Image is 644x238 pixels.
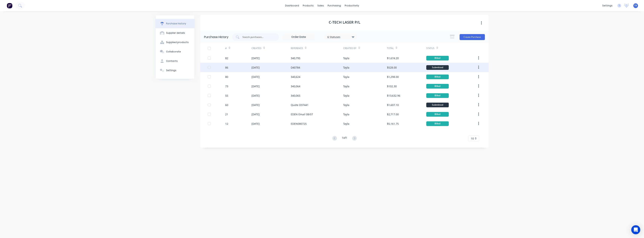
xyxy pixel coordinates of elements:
div: Billed [426,84,449,89]
div: Settings [166,69,176,72]
div: Tayla [343,66,349,69]
div: EDEN080725 [291,122,307,126]
div: Tayla [343,103,349,107]
button: Settings [156,66,195,75]
div: [DATE] [251,84,260,88]
div: productivity [343,3,361,8]
div: Reference [291,47,303,50]
div: 340,065 [291,94,300,98]
div: Status [426,47,435,50]
div: Billed [426,121,449,126]
div: Supplier details [166,31,185,35]
span: TR [634,4,637,7]
div: Purchase history [166,22,186,25]
div: Submitted [426,103,449,107]
div: Tayla [343,56,349,60]
div: $1,607.10 [387,103,399,107]
div: $102.30 [387,84,397,88]
div: 82 [225,56,228,60]
div: Tayla [343,94,349,98]
div: [DATE] [251,66,260,69]
div: Total [387,47,394,50]
div: Collaborate [166,50,181,53]
div: Billed [426,75,449,79]
input: Order Date [283,34,314,40]
div: Tayla [343,84,349,88]
button: Contacts [156,56,195,66]
div: products [301,3,315,8]
div: Purchase History [204,35,228,39]
h1: C-Tech Laser P/L [329,20,360,25]
div: Quote D37441 [291,103,309,107]
div: 55 [225,94,228,98]
button: Supplier details [156,28,195,38]
button: Purchase history [156,19,195,28]
div: Billed [426,93,449,98]
div: $2,717.00 [387,112,399,116]
div: [DATE] [251,94,260,98]
div: $13,632.96 [387,94,400,98]
div: settings [600,3,614,8]
div: Created By [343,47,356,50]
div: [DATE] [251,103,260,107]
div: Submitted [426,65,449,70]
div: 340,064 [291,84,300,88]
div: [DATE] [251,122,260,126]
div: 80 [225,75,228,79]
div: 1 of 1 [342,136,347,141]
div: Supplied products [166,41,189,44]
div: [DATE] [251,56,260,60]
div: 73 [225,84,228,88]
div: 60 [225,103,228,107]
div: [DATE] [251,112,260,116]
input: Search purchases... [242,35,273,39]
div: sales [315,3,326,8]
div: 86 [225,66,228,69]
div: Billed [426,112,449,117]
div: Tayla [343,112,349,116]
a: dashboard [283,3,301,8]
div: D40784 [291,66,300,69]
div: Billed [426,56,449,60]
div: Contacts [166,59,178,63]
button: Create Purchase [460,34,485,40]
div: 6 Statuses [327,35,354,39]
div: 340,624 [291,75,300,79]
div: EDEN Email 08/07 [291,112,313,116]
div: 21 [225,112,228,116]
div: 12 [225,122,228,126]
button: Supplied products [156,38,195,47]
div: Tayla [343,122,349,126]
div: [DATE] [251,75,260,79]
div: 340,795 [291,56,300,60]
button: Collaborate [156,47,195,56]
div: # [225,47,227,50]
div: Tayla [343,75,349,79]
div: $1,674.20 [387,56,399,60]
div: Created [251,47,261,50]
span: 10 [471,137,474,140]
div: $528.00 [387,66,397,69]
div: Open Intercom Messenger [631,225,640,234]
div: purchasing [326,3,343,8]
div: $1,298.00 [387,75,399,79]
img: Factory [7,3,12,8]
div: $5,161.75 [387,122,399,126]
